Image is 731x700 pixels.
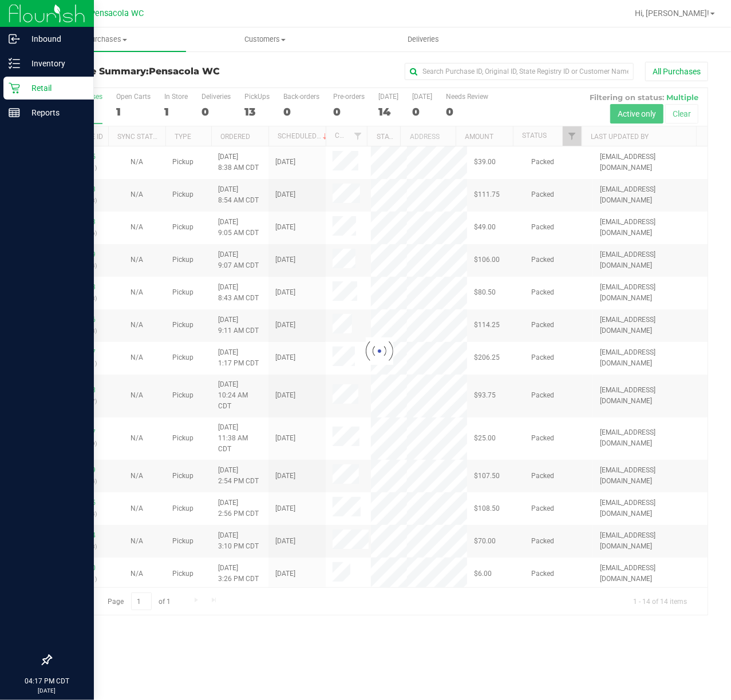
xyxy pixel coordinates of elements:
[27,34,186,45] span: Purchases
[20,32,89,46] p: Inbound
[20,57,89,70] p: Inventory
[405,63,634,80] input: Search Purchase ID, Original ID, State Registry ID or Customer Name...
[5,686,89,695] p: [DATE]
[187,34,344,45] span: Customers
[9,58,20,69] inline-svg: Inventory
[392,34,455,45] span: Deliveries
[645,62,708,81] button: All Purchases
[149,66,220,77] span: Pensacola WC
[344,27,503,51] a: Deliveries
[5,676,89,686] p: 04:17 PM CDT
[635,9,709,18] span: Hi, [PERSON_NAME]!
[9,33,20,45] inline-svg: Inbound
[186,27,345,51] a: Customers
[9,82,20,94] inline-svg: Retail
[20,81,89,95] p: Retail
[27,27,186,51] a: Purchases
[90,9,144,18] span: Pensacola WC
[9,107,20,118] inline-svg: Reports
[20,106,89,120] p: Reports
[50,66,270,77] h3: Purchase Summary:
